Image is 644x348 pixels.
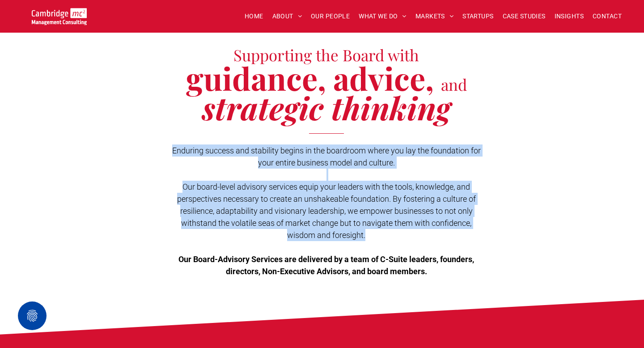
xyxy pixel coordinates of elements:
[354,9,411,23] a: WHAT WE DO
[306,9,354,23] a: OUR PEOPLE
[177,182,476,240] span: Our board-level advisory services equip your leaders with the tools, knowledge, and perspectives ...
[588,9,626,23] a: CONTACT
[268,9,307,23] a: ABOUT
[441,74,467,95] span: and
[32,9,87,19] a: Your Business Transformed | Cambridge Management Consulting
[458,9,498,23] a: STARTUPS
[233,44,419,65] span: Supporting the Board with
[172,146,481,167] span: Enduring success and stability begins in the boardroom where you lay the foundation for your enti...
[202,86,451,128] span: strategic thinking
[411,9,458,23] a: MARKETS
[178,255,474,276] span: Our Board-Advisory Services are delivered by a team of C-Suite leaders, founders, directors, Non-...
[240,9,268,23] a: HOME
[186,57,434,99] span: guidance, advice,
[550,9,588,23] a: INSIGHTS
[498,9,550,23] a: CASE STUDIES
[32,8,87,25] img: Go to Homepage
